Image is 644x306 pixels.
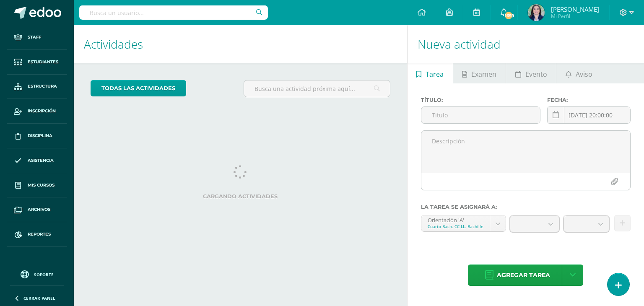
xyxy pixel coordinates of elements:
div: Orientación 'A' [428,215,484,223]
span: Estudiantes [28,59,58,65]
a: Disciplina [7,124,67,148]
a: Asistencia [7,148,67,173]
a: Archivos [7,197,67,222]
img: 5906865b528be9ca3f0fa4c27820edfe.png [528,4,545,21]
a: todas las Actividades [91,80,186,96]
a: Reportes [7,222,67,247]
input: Fecha de entrega [548,107,630,123]
label: Cargando actividades [91,193,390,200]
a: Mis cursos [7,173,67,198]
span: Staff [28,34,41,41]
a: Soporte [10,268,64,280]
div: Cuarto Bach. CC.LL. Bachillerato [428,223,484,229]
span: [PERSON_NAME] [551,5,599,13]
h1: Actividades [84,25,397,63]
input: Título [421,107,540,123]
a: Examen [453,63,506,83]
label: Fecha: [547,97,631,103]
a: Inscripción [7,99,67,124]
h1: Nueva actividad [418,25,634,63]
a: Estructura [7,75,67,99]
a: Estudiantes [7,50,67,75]
a: Orientación 'A'Cuarto Bach. CC.LL. Bachillerato [421,215,506,231]
a: Evento [506,63,556,83]
label: Título: [421,97,540,103]
span: Disciplina [28,132,52,139]
input: Busca una actividad próxima aquí... [244,80,390,97]
span: Cerrar panel [23,295,55,301]
span: Mis cursos [28,182,55,189]
a: Staff [7,25,67,50]
a: Tarea [408,63,453,83]
span: Reportes [28,231,51,238]
span: 1659 [504,11,513,20]
span: Asistencia [28,157,54,164]
input: Busca un usuario... [79,5,268,20]
span: Inscripción [28,108,56,114]
span: Soporte [34,272,54,277]
span: Estructura [28,83,57,90]
label: La tarea se asignará a: [421,204,631,210]
span: Mi Perfil [551,13,599,20]
span: Agregar tarea [497,265,550,285]
span: Tarea [426,64,444,84]
span: Archivos [28,206,50,213]
span: Aviso [576,64,592,84]
a: Aviso [556,63,601,83]
span: Examen [471,64,496,84]
span: Evento [525,64,547,84]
